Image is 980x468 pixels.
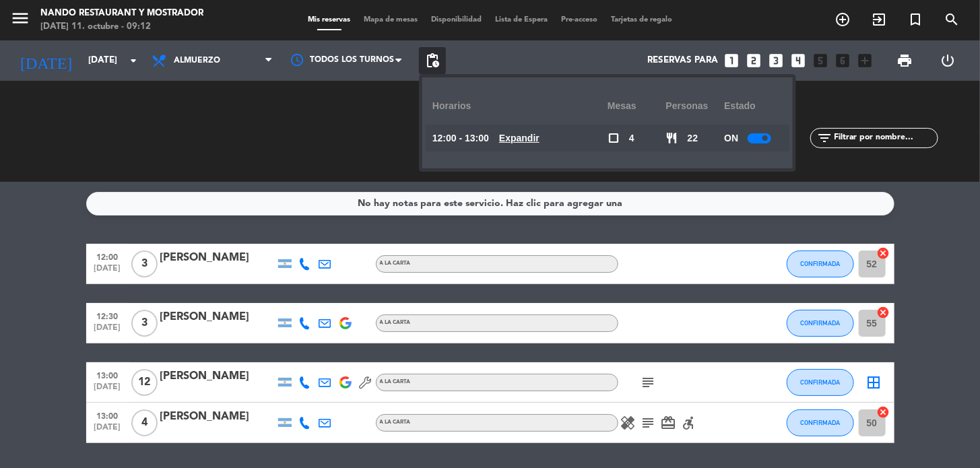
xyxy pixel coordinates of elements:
[131,250,158,277] span: 3
[499,133,540,143] u: Expandir
[488,16,554,24] span: Lista de Espera
[629,131,634,146] span: 4
[787,250,854,277] button: CONFIRMADA
[877,405,890,419] i: cancel
[877,306,890,319] i: cancel
[10,8,30,28] i: menu
[604,16,679,24] span: Tarjetas de regalo
[724,131,738,146] span: ON
[768,52,785,69] i: looks_3
[358,196,622,211] div: No hay notas para este servicio. Haz clic para agregar una
[641,415,657,431] i: subject
[160,308,275,326] div: [PERSON_NAME]
[339,376,352,389] img: google-logo.png
[835,11,851,28] i: add_circle_outline
[424,16,488,24] span: Disponibilidad
[866,374,882,391] i: border_all
[787,310,854,337] button: CONFIRMADA
[160,408,275,426] div: [PERSON_NAME]
[357,16,424,24] span: Mapa de mesas
[10,46,81,75] i: [DATE]
[681,415,697,431] i: accessible_forward
[40,20,203,34] div: [DATE] 11. octubre - 09:12
[877,246,890,260] i: cancel
[723,52,741,69] i: looks_one
[380,261,411,266] span: A LA CARTA
[91,367,125,382] span: 13:00
[10,8,30,33] button: menu
[641,374,657,391] i: subject
[944,11,960,28] i: search
[91,248,125,264] span: 12:00
[608,132,620,144] span: check_box_outline_blank
[160,368,275,385] div: [PERSON_NAME]
[380,420,411,425] span: A LA CARTA
[927,40,970,81] div: LOG OUT
[800,319,840,327] span: CONFIRMADA
[666,132,678,144] span: restaurant
[787,409,854,436] button: CONFIRMADA
[91,382,125,398] span: [DATE]
[833,131,938,145] input: Filtrar por nombre...
[380,379,411,385] span: A LA CARTA
[648,55,719,66] span: Reservas para
[608,88,666,125] div: Mesas
[91,423,125,438] span: [DATE]
[800,260,840,267] span: CONFIRMADA
[871,11,887,28] i: exit_to_app
[131,369,158,396] span: 12
[817,130,833,146] i: filter_list
[554,16,604,24] span: Pre-acceso
[160,249,275,267] div: [PERSON_NAME]
[91,407,125,423] span: 13:00
[787,369,854,396] button: CONFIRMADA
[174,56,220,65] span: Almuerzo
[91,323,125,339] span: [DATE]
[907,11,923,28] i: turned_in_not
[424,53,440,69] span: pending_actions
[125,53,141,69] i: arrow_drop_down
[790,52,808,69] i: looks_4
[301,16,357,24] span: Mis reservas
[91,264,125,279] span: [DATE]
[339,317,352,329] img: google-logo.png
[800,419,840,426] span: CONFIRMADA
[857,52,874,69] i: add_box
[940,53,956,69] i: power_settings_new
[131,310,158,337] span: 3
[746,52,763,69] i: looks_two
[40,7,203,20] div: Nando Restaurant y Mostrador
[897,53,913,69] span: print
[91,308,125,323] span: 12:30
[835,52,852,69] i: looks_6
[812,52,830,69] i: looks_5
[724,88,783,125] div: Estado
[666,88,725,125] div: personas
[688,131,698,146] span: 22
[661,415,677,431] i: card_giftcard
[131,409,158,436] span: 4
[432,131,489,146] span: 12:00 - 13:00
[380,320,411,325] span: A LA CARTA
[620,415,636,431] i: healing
[800,378,840,386] span: CONFIRMADA
[432,88,608,125] div: Horarios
